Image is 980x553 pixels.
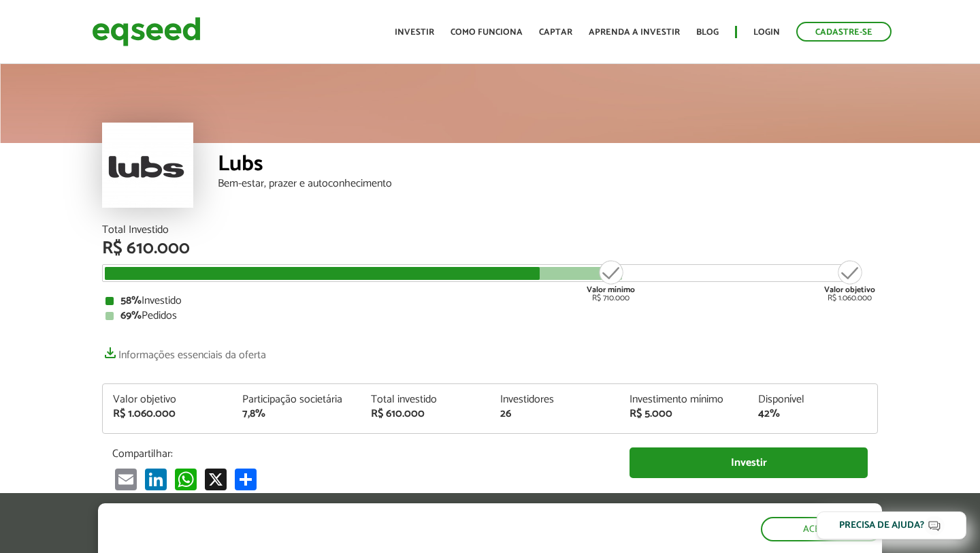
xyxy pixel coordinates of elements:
a: LinkedIn [142,467,169,490]
a: Captar [539,28,572,37]
a: X [202,467,229,490]
div: Valor objetivo [113,394,222,405]
strong: 69% [120,306,142,325]
button: Aceitar [761,517,882,541]
div: Investimento mínimo [630,394,738,405]
div: 26 [500,409,609,420]
h5: O site da EqSeed utiliza cookies para melhorar sua navegação. [98,503,568,546]
a: Investir [630,447,868,478]
div: Total Investido [102,225,878,236]
strong: Valor objetivo [824,283,875,296]
div: R$ 610.000 [371,409,480,420]
p: Compartilhar: [112,447,609,460]
strong: 58% [120,291,142,310]
div: R$ 1.060.000 [824,259,875,302]
div: Disponível [758,394,867,405]
a: Informações essenciais da oferta [102,342,266,361]
div: Investidores [500,394,609,405]
div: Total investido [371,394,480,405]
a: Como funciona [451,28,523,37]
strong: Valor mínimo [587,283,635,296]
div: 7,8% [242,409,351,420]
div: R$ 710.000 [585,259,636,302]
a: WhatsApp [172,467,199,490]
a: Blog [696,28,719,37]
div: R$ 5.000 [630,409,738,420]
img: EqSeed [92,14,201,50]
a: Aprenda a investir [589,28,680,37]
div: Lubs [218,153,878,178]
a: Login [753,28,780,37]
div: Bem-estar, prazer e autoconhecimento [218,178,878,189]
div: 42% [758,409,867,420]
div: R$ 610.000 [102,240,878,257]
a: Compartilhar [232,467,259,490]
a: Investir [395,28,434,37]
div: Investido [105,296,875,306]
div: Participação societária [242,394,351,405]
a: Cadastre-se [796,22,892,42]
a: Falar com a EqSeed [630,485,868,513]
div: R$ 1.060.000 [113,409,222,420]
a: Email [112,467,140,490]
div: Pedidos [105,311,875,321]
